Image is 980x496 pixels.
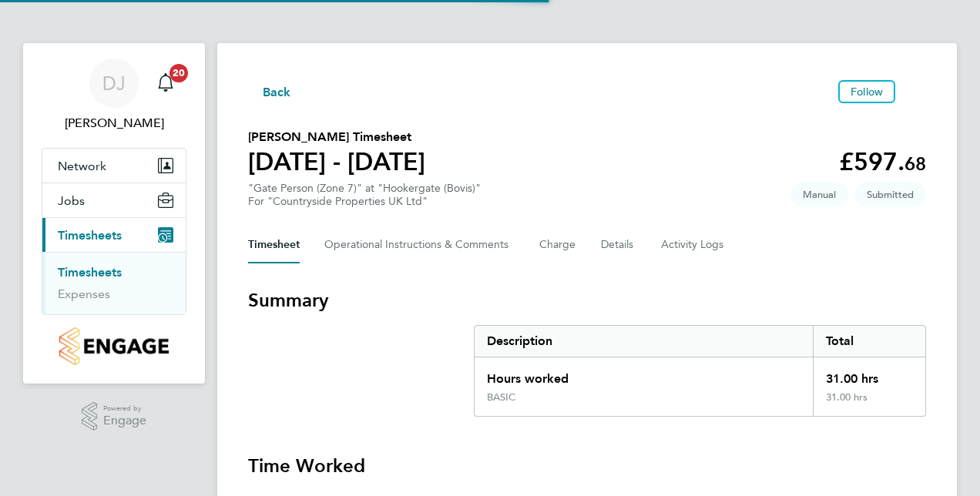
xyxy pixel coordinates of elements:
[42,252,186,314] div: Timesheets
[42,114,186,132] span: David Jamieson
[59,327,168,365] img: countryside-properties-logo-retina.png
[475,326,813,357] div: Description
[103,402,146,415] span: Powered by
[42,59,186,132] a: DJ[PERSON_NAME]
[248,454,926,478] h3: Time Worked
[42,327,186,365] a: Go to home page
[42,183,186,217] button: Jobs
[82,402,147,431] a: Powered byEngage
[901,88,926,96] button: Timesheets Menu
[102,73,126,93] span: DJ
[42,218,186,252] button: Timesheets
[813,357,925,391] div: 31.00 hrs
[248,226,300,263] button: Timesheet
[904,152,926,175] span: 68
[475,357,813,391] div: Hours worked
[838,80,895,103] button: Follow
[103,414,146,427] span: Engage
[601,226,636,263] button: Details
[248,146,425,177] h1: [DATE] - [DATE]
[23,43,205,384] nav: Main navigation
[248,288,926,313] h3: Summary
[169,64,188,82] span: 20
[42,149,186,183] button: Network
[813,391,925,416] div: 31.00 hrs
[813,326,925,357] div: Total
[790,182,848,207] span: This timesheet was manually created.
[248,128,425,146] h2: [PERSON_NAME] Timesheet
[58,265,122,280] a: Timesheets
[58,193,85,208] span: Jobs
[58,159,106,173] span: Network
[839,147,926,176] app-decimal: £597.
[58,287,110,301] a: Expenses
[854,182,926,207] span: This timesheet is Submitted.
[324,226,515,263] button: Operational Instructions & Comments
[248,195,481,208] div: For "Countryside Properties UK Ltd"
[248,82,291,101] button: Back
[248,182,481,208] div: "Gate Person (Zone 7)" at "Hookergate (Bovis)"
[539,226,576,263] button: Charge
[851,85,883,99] span: Follow
[661,226,726,263] button: Activity Logs
[150,59,181,108] a: 20
[58,228,122,243] span: Timesheets
[263,83,291,102] span: Back
[474,325,926,417] div: Summary
[487,391,515,404] div: BASIC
